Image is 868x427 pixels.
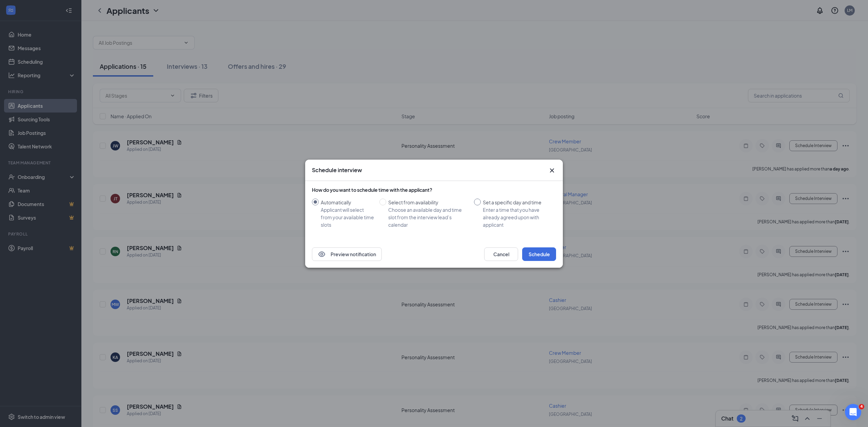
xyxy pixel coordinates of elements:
[548,166,556,175] svg: Cross
[484,247,518,261] button: Cancel
[318,250,326,258] svg: Eye
[483,199,551,206] div: Set a specific day and time
[312,186,556,193] div: How do you want to schedule time with the applicant?
[845,404,861,420] iframe: Intercom live chat
[548,166,556,175] button: Close
[388,206,469,228] div: Choose an available day and time slot from the interview lead’s calendar
[522,247,556,261] button: Schedule
[312,166,362,174] h3: Schedule interview
[321,206,374,228] div: Applicant will select from your available time slots
[859,404,864,409] span: 4
[312,247,382,261] button: EyePreview notification
[321,199,374,206] div: Automatically
[483,206,551,228] div: Enter a time that you have already agreed upon with applicant
[388,199,469,206] div: Select from availability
